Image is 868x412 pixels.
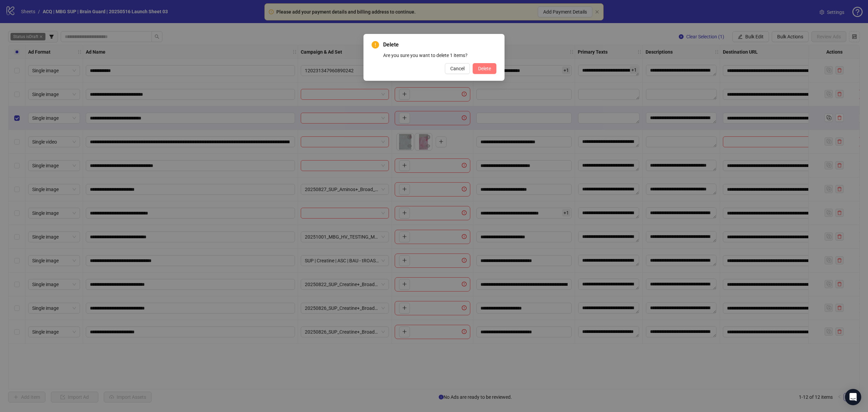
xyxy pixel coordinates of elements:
[445,63,470,74] button: Cancel
[383,52,496,59] div: Are you sure you want to delete 1 items?
[478,66,491,71] span: Delete
[845,389,861,405] div: Open Intercom Messenger
[473,63,496,74] button: Delete
[372,41,379,49] span: exclamation-circle
[450,66,465,71] span: Cancel
[383,41,496,49] span: Delete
